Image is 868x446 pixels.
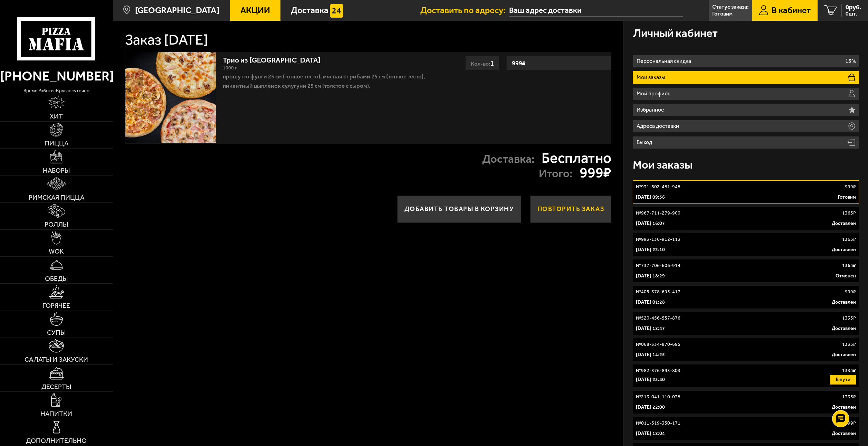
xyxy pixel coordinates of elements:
a: №982-376-893-8031335₽[DATE] 23:40В пути [633,364,859,388]
p: № 967-711-279-900 [636,210,680,217]
span: Десерты [41,383,71,390]
p: Готовим [712,11,733,17]
p: Доставлен [832,299,856,306]
p: [DATE] 22:00 [636,404,665,411]
p: 1335 ₽ [842,367,856,374]
p: Статус заказа: [712,4,748,10]
p: 1365 ₽ [842,210,856,217]
h3: Личный кабинет [633,28,718,39]
p: № 011-519-350-171 [636,420,680,427]
span: Горячее [42,302,70,309]
p: Доставлен [832,404,856,411]
span: 1000 г [223,65,237,71]
div: Кол-во: [465,56,499,70]
p: Отменен [836,273,856,279]
span: [GEOGRAPHIC_DATA] [135,6,219,15]
span: Римская пицца [29,194,84,201]
p: 999 ₽ [845,288,856,295]
p: 1335 ₽ [842,393,856,400]
p: 1335 ₽ [842,315,856,322]
a: №068-334-870-6951335₽[DATE] 14:25Доставлен [633,338,859,361]
p: Доставлен [832,430,856,437]
button: В пути [830,375,856,385]
button: Добавить товары в корзину [397,196,521,223]
p: 1365 ₽ [842,236,856,243]
span: 0 шт. [846,11,861,17]
a: №520-456-557-8761335₽[DATE] 12:47Доставлен [633,312,859,335]
p: [DATE] 22:10 [636,246,665,253]
h1: Заказ [DATE] [125,33,208,47]
p: [DATE] 23:40 [636,376,665,383]
p: № 931-502-481-948 [636,183,680,190]
p: [DATE] 18:29 [636,273,665,279]
p: Избранное [637,107,667,113]
p: 15% [845,58,856,64]
p: № 520-456-557-876 [636,315,680,322]
span: Супы [47,329,66,336]
p: [DATE] 01:28 [636,299,665,306]
p: Доставлен [832,220,856,227]
p: [DATE] 12:04 [636,430,665,437]
span: Обеды [45,275,68,282]
a: №213-041-110-0381335₽[DATE] 22:00Доставлен [633,390,859,414]
strong: 999 ₽ [510,57,527,70]
p: [DATE] 12:47 [636,325,665,332]
p: № 737-706-606-914 [636,262,680,269]
p: Выход [637,140,655,145]
p: Доставлен [832,351,856,358]
p: Доставлен [832,246,856,253]
h3: Мои заказы [633,159,693,171]
p: № 982-376-893-803 [636,367,680,374]
strong: 999 ₽ [580,165,611,180]
p: Доставлен [832,325,856,332]
p: Доставка: [482,153,535,165]
p: № 405-378-695-417 [636,288,680,295]
a: №405-378-695-417999₽[DATE] 01:28Доставлен [633,285,859,309]
input: Ваш адрес доставки [509,4,683,17]
p: Мой профиль [637,91,673,96]
p: № 213-041-110-038 [636,393,680,400]
p: Мои заказы [637,75,668,80]
strong: Бесплатно [542,151,611,165]
a: №931-502-481-948999₽[DATE] 09:36Готовим [633,180,859,204]
p: Адреса доставки [637,123,681,129]
span: Доставить по адресу: [420,6,509,15]
span: Наборы [43,167,70,174]
span: WOK [49,248,64,255]
p: Готовим [838,194,856,201]
span: 0 руб. [846,4,861,10]
span: Дополнительно [26,437,87,444]
p: № 068-334-870-695 [636,341,680,348]
img: 15daf4d41897b9f0e9f617042186c801.svg [330,4,343,18]
p: 1335 ₽ [842,341,856,348]
p: № 993-136-912-113 [636,236,680,243]
span: 1 [490,59,494,67]
p: Персональная скидка [637,58,694,64]
p: Итого: [539,168,573,179]
p: [DATE] 09:36 [636,194,665,201]
p: [DATE] 16:07 [636,220,665,227]
a: №967-711-279-9001365₽[DATE] 16:07Доставлен [633,207,859,230]
a: №011-519-350-1711599₽[DATE] 12:04Доставлен [633,417,859,440]
span: Роллы [45,221,68,228]
p: 1365 ₽ [842,262,856,269]
button: Повторить заказ [530,196,611,223]
span: Дом, Санкт-Петербург, проспект Ветеранов, 169к2, [509,4,683,17]
a: №737-706-606-9141365₽[DATE] 18:29Отменен [633,259,859,283]
a: №993-136-912-1131365₽[DATE] 22:10Доставлен [633,233,859,256]
p: 999 ₽ [845,183,856,190]
p: [DATE] 14:25 [636,351,665,358]
span: Доставка [291,6,328,15]
span: Напитки [40,410,72,417]
a: Трио из [GEOGRAPHIC_DATA] [223,53,330,64]
span: В кабинет [772,6,811,15]
span: Салаты и закуски [25,356,88,363]
span: Акции [240,6,270,15]
p: Прошутто Фунги 25 см (тонкое тесто), Мясная с грибами 25 см (тонкое тесто), Пикантный цыплёнок су... [223,72,433,90]
span: Пицца [45,140,68,146]
span: Хит [50,113,63,120]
